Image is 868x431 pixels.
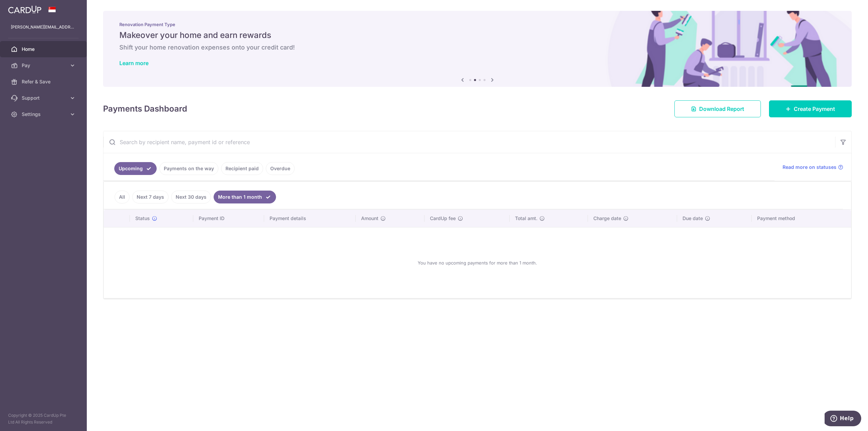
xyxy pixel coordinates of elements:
[783,164,836,171] span: Read more on statuses
[221,162,263,175] a: Recipient paid
[159,162,218,175] a: Payments on the way
[103,131,835,153] input: Search by recipient name, payment id or reference
[214,191,276,203] a: More than 1 month
[193,210,264,227] th: Payment ID
[119,22,835,27] p: Renovation Payment Type
[112,233,843,293] div: You have no upcoming payments for more than 1 month.
[171,191,211,203] a: Next 30 days
[8,5,41,14] img: CardUp
[119,30,835,41] h5: Makeover your home and earn rewards
[674,100,761,117] a: Download Report
[752,210,851,227] th: Payment method
[119,60,149,66] a: Learn more
[22,111,66,118] span: Settings
[683,215,703,222] span: Due date
[22,46,66,53] span: Home
[22,95,66,101] span: Support
[264,210,356,227] th: Payment details
[119,43,835,52] h6: Shift your home renovation expenses onto your credit card!
[825,411,861,428] iframe: Opens a widget where you can find more information
[266,162,295,175] a: Overdue
[593,215,621,222] span: Charge date
[22,62,66,69] span: Pay
[115,191,130,203] a: All
[783,164,843,171] a: Read more on statuses
[769,100,852,117] a: Create Payment
[515,215,537,222] span: Total amt.
[114,162,157,175] a: Upcoming
[103,103,187,115] h4: Payments Dashboard
[699,105,744,113] span: Download Report
[430,215,456,222] span: CardUp fee
[132,191,169,203] a: Next 7 days
[22,78,66,85] span: Refer & Save
[794,105,835,113] span: Create Payment
[135,215,150,222] span: Status
[11,24,76,31] p: [PERSON_NAME][EMAIL_ADDRESS][PERSON_NAME][DOMAIN_NAME]
[361,215,378,222] span: Amount
[103,11,852,87] img: Renovation banner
